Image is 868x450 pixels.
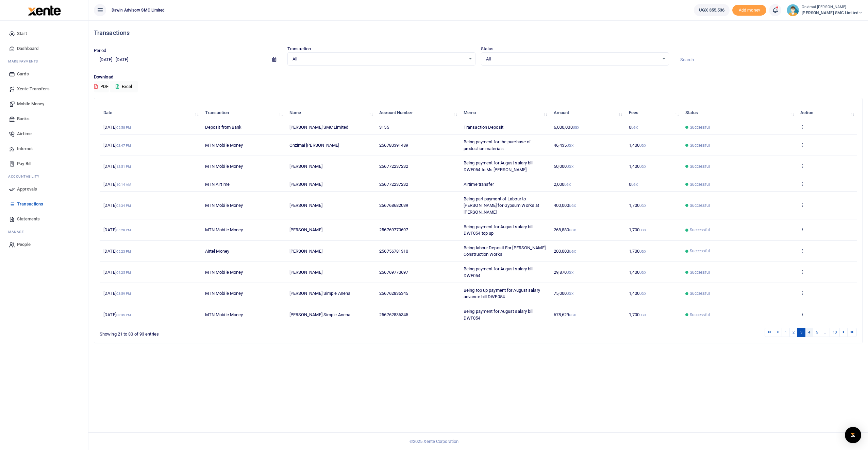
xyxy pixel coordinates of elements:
span: 256768682039 [379,203,408,208]
small: UGX [567,271,573,274]
a: logo-small logo-large logo-large [27,7,61,13]
small: 05:58 PM [116,126,131,129]
a: Start [5,26,83,41]
span: Transaction Deposit [464,125,503,130]
span: Cards [17,71,29,77]
span: 2,000 [554,182,571,187]
span: MTN Mobile Money [205,203,243,208]
span: anage [12,230,24,234]
small: 02:47 PM [116,144,131,147]
a: Banks [5,111,83,126]
span: [PERSON_NAME] [289,164,322,169]
small: UGX [564,183,571,186]
label: Transaction [287,46,311,52]
p: Download [94,74,863,81]
span: [DATE] [103,203,131,208]
small: UGX [639,292,646,295]
th: Transaction: activate to sort column ascending [201,106,286,120]
th: Memo: activate to sort column ascending [460,106,550,120]
span: [DATE] [103,125,131,130]
a: Mobile Money [5,96,83,111]
a: People [5,237,83,252]
th: Status: activate to sort column ascending [682,106,797,120]
span: 268,880 [554,227,576,232]
span: MTN Mobile Money [205,143,243,148]
small: Onzimai [PERSON_NAME] [802,4,863,10]
span: 1,700 [629,312,646,317]
span: countability [13,175,39,178]
th: Fees: activate to sort column ascending [625,106,682,120]
small: 04:25 PM [116,271,131,274]
span: [DATE] [103,143,131,148]
small: 03:35 PM [116,313,131,317]
span: Pay Bill [17,160,31,167]
a: Statements [5,212,83,227]
small: 12:51 PM [116,165,131,168]
span: Successful [690,142,710,148]
small: UGX [569,204,575,208]
span: Airtel Money [205,249,229,254]
button: PDF [94,81,109,92]
span: Successful [690,290,710,296]
span: Successful [690,269,710,275]
span: 256780391489 [379,143,408,148]
li: Toup your wallet [732,5,766,16]
a: Transactions [5,197,83,212]
span: [DATE] [103,291,131,296]
span: Statements [17,216,40,222]
span: MTN Mobile Money [205,291,243,296]
span: Successful [690,124,710,130]
span: Successful [690,181,710,187]
span: Airtime [17,130,32,137]
span: 1,700 [629,249,646,254]
small: UGX [567,144,573,147]
label: Status [481,46,494,52]
span: Being payment for August salary bill DWF054 [464,309,534,321]
span: Approvals [17,186,37,193]
span: Successful [690,163,710,169]
span: Being payment for August salary bill DWF054 to Ms [PERSON_NAME] [464,160,534,172]
small: UGX [639,144,646,147]
small: 05:34 PM [116,204,131,208]
a: Cards [5,67,83,82]
span: [DATE] [103,182,131,187]
span: Internet [17,145,33,152]
span: MTN Airtime [205,182,230,187]
span: 678,629 [554,312,576,317]
span: Start [17,30,27,37]
small: UGX [639,250,646,253]
li: Ac [5,171,83,182]
span: 46,435 [554,143,573,148]
span: 200,000 [554,249,576,254]
span: Transactions [17,201,43,208]
span: Successful [690,248,710,254]
a: Approvals [5,182,83,197]
span: [PERSON_NAME] Simple Anena [289,312,351,317]
small: UGX [639,228,646,232]
input: select period [94,54,267,66]
span: [PERSON_NAME] Simple Anena [289,291,351,296]
small: UGX [639,204,646,208]
span: Successful [690,202,710,209]
small: UGX [567,292,573,295]
a: Xente Transfers [5,82,83,96]
span: MTN Mobile Money [205,227,243,232]
a: Pay Bill [5,156,83,171]
span: ake Payments [12,59,38,63]
small: UGX [569,228,575,232]
small: UGX [567,165,573,168]
span: 1,400 [629,164,646,169]
th: Account Number: activate to sort column ascending [375,106,460,120]
span: Onzimai [PERSON_NAME] [289,143,339,148]
small: UGX [631,183,638,186]
span: 29,870 [554,270,573,275]
small: UGX [639,271,646,274]
span: 75,000 [554,291,573,296]
div: Showing 21 to 30 of 93 entries [100,327,413,338]
small: UGX [631,126,638,129]
th: Date: activate to sort column ascending [100,106,201,120]
span: MTN Mobile Money [205,312,243,317]
img: profile-user [787,4,799,16]
span: MTN Mobile Money [205,270,243,275]
span: Being part payment of Labour to [PERSON_NAME] for Gypsum Works at [PERSON_NAME] [464,196,539,215]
